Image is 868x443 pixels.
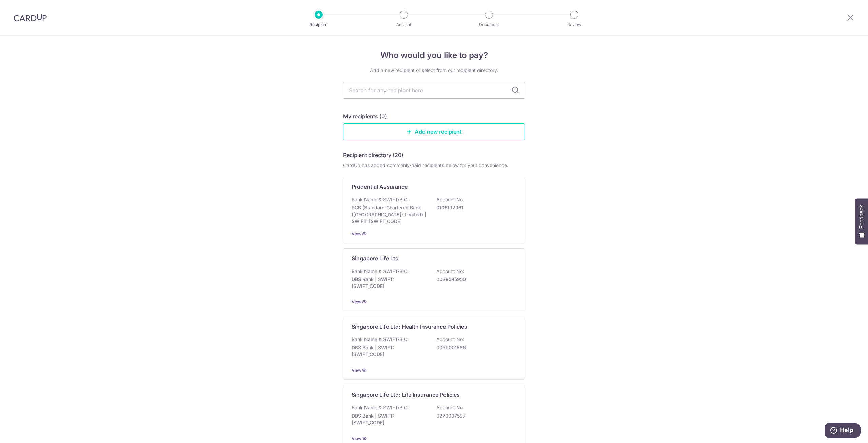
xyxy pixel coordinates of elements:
p: SCB (Standard Chartered Bank ([GEOGRAPHIC_DATA]) Limited) | SWIFT: [SWIFT_CODE] [352,204,428,225]
button: Feedback - Show survey [855,198,868,244]
a: View [352,368,361,373]
p: DBS Bank | SWIFT: [SWIFT_CODE] [352,344,428,358]
span: Feedback [859,205,865,229]
p: Amount [379,21,429,28]
p: Recipient [294,21,344,28]
p: 0270007597 [436,412,512,419]
p: 0105192961 [436,204,512,211]
p: Review [549,21,599,28]
p: Bank Name & SWIFT/BIC: [352,268,409,275]
img: CardUp [14,14,47,22]
h5: Recipient directory (20) [343,151,403,159]
p: Singapore Life Ltd: Health Insurance Policies [352,322,467,331]
p: DBS Bank | SWIFT: [SWIFT_CODE] [352,412,428,426]
a: View [352,231,361,236]
p: Singapore Life Ltd [352,254,399,262]
p: Account No: [436,268,464,275]
div: CardUp has added commonly-paid recipients below for your convenience. [343,162,525,169]
input: Search for any recipient here [343,82,525,99]
a: View [352,299,361,304]
p: Account No: [436,196,464,203]
p: Prudential Assurance [352,183,408,191]
div: Add a new recipient or select from our recipient directory. [343,67,525,74]
p: 0039001886 [436,344,512,351]
p: Singapore Life Ltd: Life Insurance Policies [352,391,460,399]
p: DBS Bank | SWIFT: [SWIFT_CODE] [352,276,428,290]
p: Bank Name & SWIFT/BIC: [352,336,409,343]
h4: Who would you like to pay? [343,49,525,61]
a: View [352,436,361,441]
p: Bank Name & SWIFT/BIC: [352,404,409,411]
p: 0039585950 [436,276,512,283]
p: Account No: [436,404,464,411]
h5: My recipients (0) [343,112,387,121]
p: Bank Name & SWIFT/BIC: [352,196,409,203]
p: Document [464,21,514,28]
iframe: Opens a widget where you can find more information [825,423,861,440]
p: Account No: [436,336,464,343]
a: Add new recipient [343,123,525,140]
